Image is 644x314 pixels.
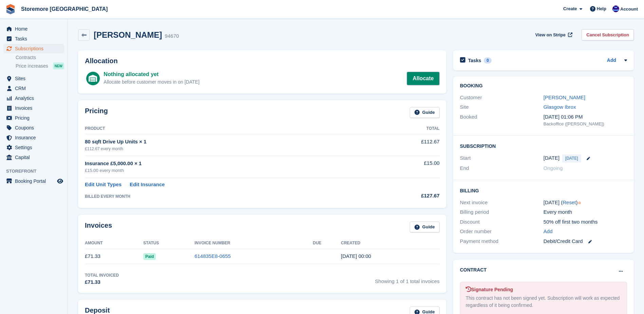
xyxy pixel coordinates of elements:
a: Reset [563,199,576,205]
a: menu [3,176,64,186]
a: Price increases NEW [16,62,64,70]
a: menu [3,84,64,93]
div: Backoffice ([PERSON_NAME]) [544,121,627,127]
div: Payment method [460,238,544,245]
th: Product [85,123,373,134]
a: menu [3,123,64,133]
div: Booked [460,113,544,127]
div: Signature Pending [466,286,621,293]
span: Home [15,24,56,34]
div: [DATE] ( ) [544,199,627,207]
div: Debit/Credit Card [544,238,627,245]
a: Add [607,57,616,65]
div: Tooltip anchor [576,200,583,206]
a: menu [3,113,64,123]
div: £15.00 every month [85,167,373,174]
div: 94670 [165,32,179,40]
time: 2025-08-27 23:00:53 UTC [341,253,371,259]
h2: Booking [460,83,627,89]
div: End [460,164,544,172]
th: Due [313,238,341,249]
div: Order number [460,228,544,235]
div: This contract has not been signed yet. Subscription will work as expected regardless of it being ... [466,295,621,309]
th: Amount [85,238,143,249]
span: Analytics [15,93,56,103]
div: £71.33 [85,278,119,286]
span: Ongoing [544,165,563,171]
span: Price increases [16,63,48,69]
a: menu [3,103,64,113]
h2: [PERSON_NAME] [94,30,162,39]
h2: Invoices [85,222,112,233]
a: menu [3,153,64,162]
a: Guide [410,222,440,233]
div: Customer [460,94,544,102]
span: Insurance [15,133,56,142]
a: menu [3,143,64,152]
div: Insurance £5,000.00 × 1 [85,160,373,168]
a: menu [3,133,64,142]
div: Allocate before customer moves in on [DATE] [104,78,199,86]
span: Settings [15,143,56,152]
div: Nothing allocated yet [104,70,199,78]
div: 50% off first two months [544,218,627,226]
h2: Billing [460,187,627,194]
a: Storemore [GEOGRAPHIC_DATA] [18,3,110,15]
span: Booking Portal [15,176,56,186]
span: Paid [143,253,156,260]
span: Subscriptions [15,44,56,53]
div: Site [460,103,544,111]
span: Create [563,5,577,12]
div: Discount [460,218,544,226]
th: Status [143,238,195,249]
span: Help [597,5,606,12]
a: menu [3,24,64,34]
th: Invoice Number [195,238,313,249]
span: Account [620,6,638,13]
a: Contracts [16,54,64,61]
div: 80 sqft Drive Up Units × 1 [85,138,373,146]
div: Start [460,154,544,162]
span: Showing 1 of 1 total invoices [375,272,440,286]
a: menu [3,44,64,53]
a: menu [3,34,64,43]
span: Storefront [6,168,68,175]
div: Total Invoiced [85,272,119,278]
div: £112.67 every month [85,146,373,152]
td: £15.00 [373,156,440,178]
span: Invoices [15,103,56,113]
h2: Pricing [85,107,108,118]
span: View on Stripe [535,32,566,38]
div: NEW [53,63,64,69]
a: Allocate [407,72,439,85]
span: [DATE] [562,154,581,162]
span: Coupons [15,123,56,133]
th: Created [341,238,439,249]
span: Sites [15,74,56,83]
div: 0 [484,57,492,64]
a: menu [3,74,64,83]
h2: Tasks [468,57,481,64]
h2: Subscription [460,142,627,149]
a: Edit Unit Types [85,181,122,189]
a: Glasgow Ibrox [544,104,576,110]
div: Every month [544,208,627,216]
span: CRM [15,84,56,93]
span: Capital [15,153,56,162]
a: menu [3,93,64,103]
div: [DATE] 01:06 PM [544,113,627,121]
img: stora-icon-8386f47178a22dfd0bd8f6a31ec36ba5ce8667c1dd55bd0f319d3a0aa187defe.svg [5,4,16,14]
span: Tasks [15,34,56,43]
div: Billing period [460,208,544,216]
a: [PERSON_NAME] [544,94,585,100]
a: Preview store [56,177,64,185]
img: Angela [612,5,619,12]
td: £71.33 [85,249,143,264]
a: View on Stripe [533,29,574,40]
a: Add [544,228,553,235]
a: 614835E8-0655 [195,253,231,259]
h2: Allocation [85,57,440,65]
div: £127.67 [373,192,440,200]
td: £112.67 [373,134,440,156]
a: Guide [410,107,440,118]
